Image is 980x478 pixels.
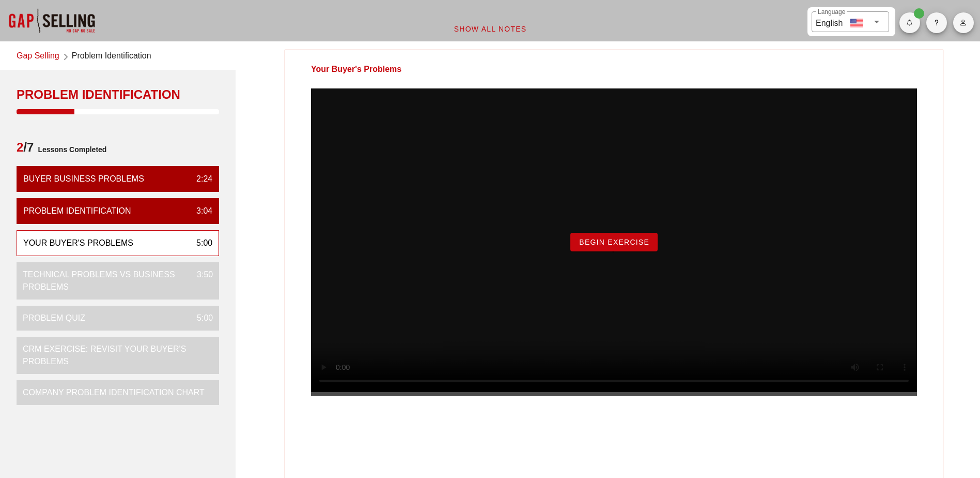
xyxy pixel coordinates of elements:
span: Lessons Completed [34,139,106,160]
div: 5:00 [189,312,213,324]
div: English [816,14,843,29]
span: 2 [17,140,23,154]
span: Begin Exercise [579,238,649,246]
span: /7 [17,139,34,160]
div: 5:00 [188,237,212,249]
div: Problem Quiz [23,312,85,324]
label: Language [818,8,845,16]
div: Buyer Business Problems [23,173,144,185]
div: CRM Exercise: Revisit Your Buyer's Problems [23,343,205,368]
span: Show All Notes [454,25,527,33]
div: LanguageEnglish [812,11,889,32]
div: 2:24 [188,173,212,185]
div: 3:50 [189,268,213,293]
button: Show All Notes [445,20,535,38]
div: Company Problem Identification Chart [23,386,205,399]
a: Gap Selling [17,50,59,64]
button: Begin Exercise [570,233,658,251]
div: Technical Problems vs Business Problems [23,268,189,293]
div: Problem Identification [23,205,131,217]
div: 3:04 [188,205,212,217]
span: Problem Identification [72,50,151,64]
div: Your Buyer's Problems [23,237,133,249]
div: Your Buyer's Problems [285,50,427,88]
div: Problem Identification [17,86,219,103]
span: Badge [914,8,924,19]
